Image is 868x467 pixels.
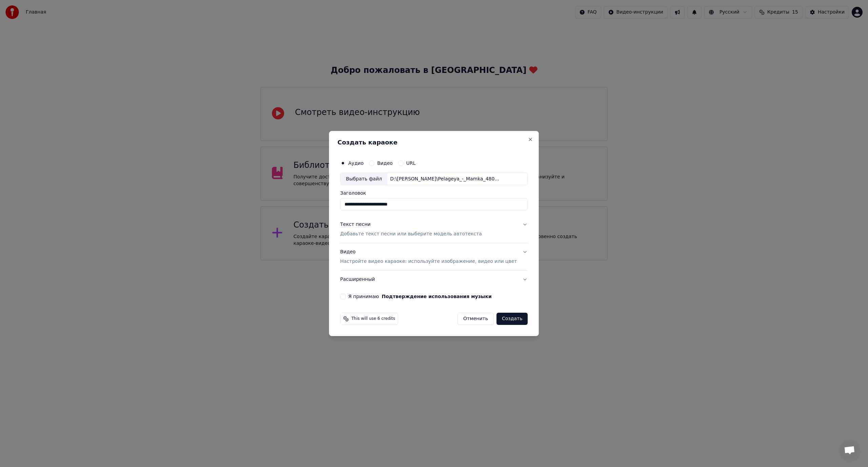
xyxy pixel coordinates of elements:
[387,176,502,182] div: D:\[PERSON_NAME]\Pelageya_-_Mamka_48003028.mp3
[340,231,482,238] p: Добавьте текст песни или выберите модель автотекста
[348,161,363,166] label: Аудио
[496,313,528,325] button: Создать
[382,294,492,299] button: Я принимаю
[348,294,492,299] label: Я принимаю
[340,173,387,185] div: Выбрать файл
[340,271,528,288] button: Расширенный
[340,216,528,243] button: Текст песниДобавьте текст песни или выберите модель автотекста
[340,221,371,228] div: Текст песни
[351,316,395,322] span: This will use 6 credits
[337,139,530,145] h2: Создать караоке
[340,191,528,196] label: Заголовок
[340,258,517,265] p: Настройте видео караоке: используйте изображение, видео или цвет
[340,244,528,271] button: ВидеоНастройте видео караоке: используйте изображение, видео или цвет
[377,161,393,166] label: Видео
[340,249,517,265] div: Видео
[406,161,416,166] label: URL
[457,313,494,325] button: Отменить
